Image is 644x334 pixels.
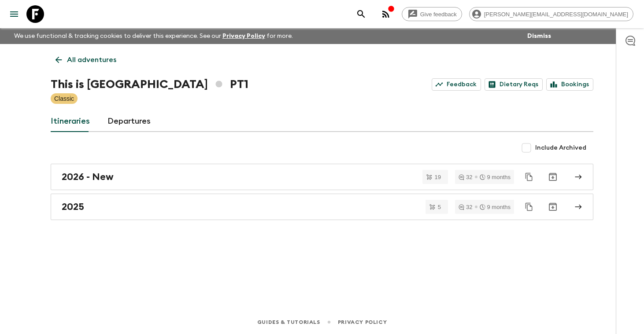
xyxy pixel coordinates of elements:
[469,7,633,21] div: [PERSON_NAME][EMAIL_ADDRESS][DOMAIN_NAME]
[525,30,553,42] button: Dismiss
[51,111,90,132] a: Itineraries
[51,76,248,93] h1: This is [GEOGRAPHIC_DATA] PT1
[11,28,296,44] p: We use functional & tracking cookies to deliver this experience. See our for more.
[352,5,370,23] button: search adventures
[54,94,74,103] p: Classic
[480,204,511,210] div: 9 months
[415,11,462,18] span: Give feedback
[546,78,593,91] a: Bookings
[429,174,446,180] span: 19
[433,204,446,210] span: 5
[521,199,537,215] button: Duplicate
[459,174,472,180] div: 32
[459,204,472,210] div: 32
[67,55,116,65] p: All adventures
[480,174,511,180] div: 9 months
[544,168,562,186] button: Archive
[479,11,633,18] span: [PERSON_NAME][EMAIL_ADDRESS][DOMAIN_NAME]
[535,143,586,152] span: Include Archived
[402,7,462,21] a: Give feedback
[107,111,151,132] a: Departures
[51,194,593,220] a: 2025
[62,201,84,213] h2: 2025
[51,51,121,69] a: All adventures
[544,198,562,216] button: Archive
[257,317,320,327] a: Guides & Tutorials
[338,317,387,327] a: Privacy Policy
[485,78,543,91] a: Dietary Reqs
[51,164,593,190] a: 2026 - New
[432,78,481,91] a: Feedback
[5,5,23,23] button: menu
[222,33,265,39] a: Privacy Policy
[521,169,537,185] button: Duplicate
[62,171,114,183] h2: 2026 - New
